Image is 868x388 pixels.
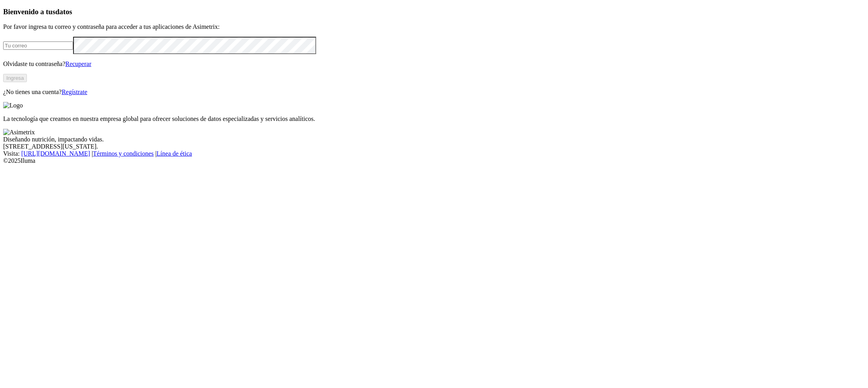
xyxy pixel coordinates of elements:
[3,60,865,68] p: Olvidaste tu contraseña?
[3,129,35,136] img: Asimetrix
[3,102,23,109] img: Logo
[3,41,73,50] input: Tu correo
[55,8,72,16] span: datos
[3,8,865,16] h3: Bienvenido a tus
[3,115,865,122] p: La tecnología que creamos en nuestra empresa global para ofrecer soluciones de datos especializad...
[3,74,27,82] button: Ingresa
[21,150,90,157] a: [URL][DOMAIN_NAME]
[65,60,91,67] a: Recuperar
[3,150,865,157] div: Visita : | |
[3,143,865,150] div: [STREET_ADDRESS][US_STATE].
[62,89,87,95] a: Regístrate
[93,150,154,157] a: Términos y condiciones
[3,157,865,164] div: © 2025 Iluma
[3,136,865,143] div: Diseñando nutrición, impactando vidas.
[3,89,865,96] p: ¿No tienes una cuenta?
[3,23,865,30] p: Por favor ingresa tu correo y contraseña para acceder a tus aplicaciones de Asimetrix:
[157,150,192,157] a: Línea de ética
